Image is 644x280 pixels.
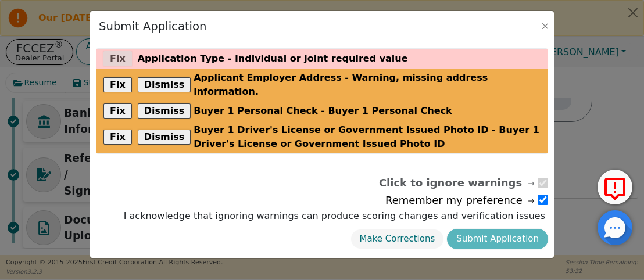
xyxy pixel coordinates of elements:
button: Fix [103,77,132,92]
button: Dismiss [138,77,191,92]
span: Applicant Employer Address - Warning, missing address information. [194,71,541,99]
button: Make Corrections [350,229,445,249]
button: Fix [103,130,132,145]
button: Close [539,20,551,32]
span: Buyer 1 Driver's License or Government Issued Photo ID - Buyer 1 Driver's License or Government I... [194,123,541,151]
button: Dismiss [138,103,191,119]
span: Click to ignore warnings [379,175,536,191]
button: Dismiss [138,130,191,145]
label: I acknowledge that ignoring warnings can produce scoring changes and verification issues [121,209,548,223]
span: Application Type - Individual or joint required value [138,52,408,66]
button: Fix [103,103,132,119]
span: Buyer 1 Personal Check - Buyer 1 Personal Check [194,104,452,118]
button: Report Error to FCC [598,170,632,204]
span: Remember my preference [385,192,536,208]
h3: Submit Application [99,20,207,34]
